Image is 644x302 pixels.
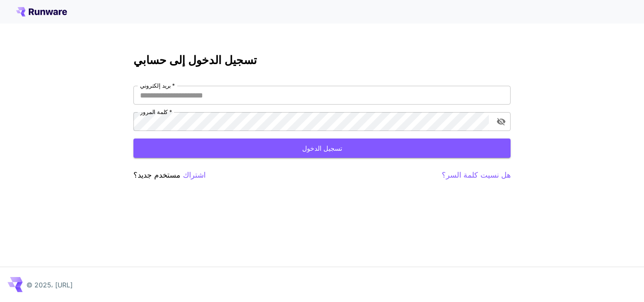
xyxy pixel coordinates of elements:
button: هل نسيت كلمة السر؟ [442,169,511,181]
font: اشتراك [183,170,206,180]
font: © 2025، [URL] [26,281,73,289]
font: تسجيل الدخول [302,144,342,152]
font: مستخدم جديد؟ [133,170,181,180]
font: تسجيل الدخول إلى حسابي [133,53,257,67]
button: تسجيل الدخول [133,139,511,158]
font: هل نسيت كلمة السر؟ [442,170,511,180]
button: اشتراك [183,169,206,181]
button: تبديل رؤية كلمة المرور [493,113,510,130]
font: كلمة المرور [140,108,168,115]
font: بريد إلكتروني [140,82,171,89]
